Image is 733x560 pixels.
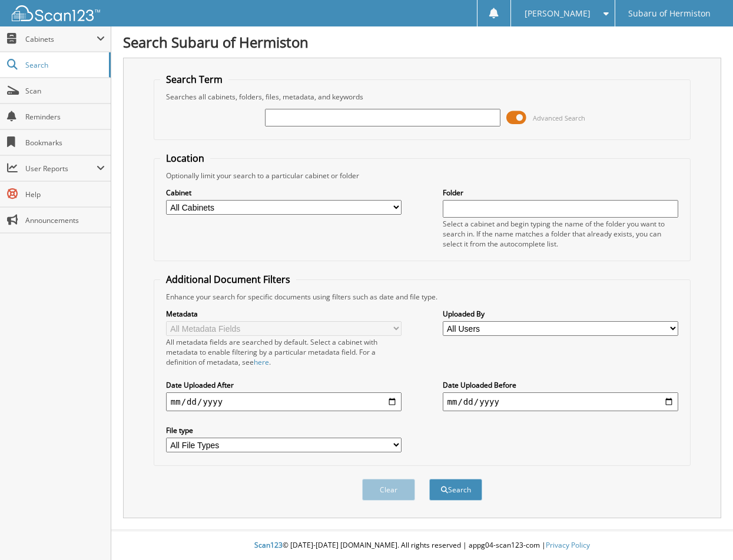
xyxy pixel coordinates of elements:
button: Search [429,479,482,501]
div: Select a cabinet and begin typing the name of the folder you want to search in. If the name match... [443,219,679,249]
label: Cabinet [166,188,402,198]
label: Metadata [166,309,402,319]
label: Date Uploaded After [166,380,402,390]
legend: Search Term [160,73,228,86]
button: Clear [362,479,415,501]
span: Subaru of Hermiston [628,10,711,17]
div: Searches all cabinets, folders, files, metadata, and keywords [160,92,684,102]
label: Date Uploaded Before [443,380,679,390]
div: Enhance your search for specific documents using filters such as date and file type. [160,292,684,302]
legend: Additional Document Filters [160,273,296,286]
input: end [443,392,679,411]
span: Help [25,189,105,199]
label: Uploaded By [443,309,679,319]
label: Folder [443,188,679,198]
span: Advanced Search [533,114,585,122]
a: here [254,357,269,367]
img: scan123-logo-white.svg [12,5,100,21]
div: Optionally limit your search to a particular cabinet or folder [160,171,684,181]
div: All metadata fields are searched by default. Select a cabinet with metadata to enable filtering b... [166,337,402,367]
span: Scan [25,86,105,96]
span: Bookmarks [25,138,105,148]
span: Announcements [25,215,105,225]
span: Search [25,60,103,70]
span: [PERSON_NAME] [525,10,591,17]
legend: Location [160,152,210,165]
span: Reminders [25,112,105,122]
input: start [166,392,402,411]
span: Scan123 [254,540,283,550]
span: User Reports [25,164,97,174]
div: © [DATE]-[DATE] [DOMAIN_NAME]. All rights reserved | appg04-scan123-com | [111,531,733,560]
a: Privacy Policy [546,540,590,550]
h1: Search Subaru of Hermiston [123,32,721,52]
label: File type [166,425,402,435]
span: Cabinets [25,34,97,44]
